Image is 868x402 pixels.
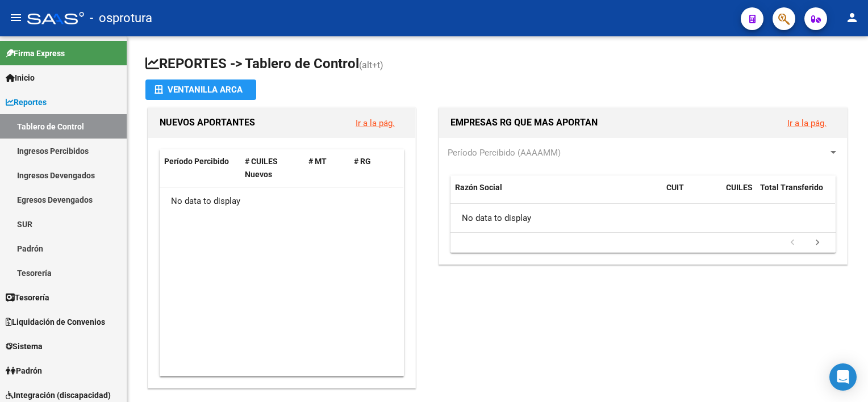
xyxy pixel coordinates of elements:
[6,365,42,377] span: Padrón
[6,291,49,304] span: Tesorería
[6,316,105,328] span: Liquidación de Convenios
[450,117,598,128] span: EMPRESAS RG QUE MAS APORTAN
[164,157,229,166] span: Período Percibido
[160,117,255,128] span: NUEVOS APORTANTES
[9,11,23,24] mat-icon: menu
[450,175,662,213] datatable-header-cell: Razón Social
[160,149,240,187] datatable-header-cell: Período Percibido
[6,47,65,60] span: Firma Express
[145,55,850,74] h1: REPORTES -> Tablero de Control
[450,204,835,232] div: No data to display
[6,72,35,84] span: Inicio
[347,112,404,133] button: Ir a la pág.
[349,149,395,187] datatable-header-cell: # RG
[721,175,756,213] datatable-header-cell: CUILES
[829,363,857,391] div: Open Intercom Messenger
[760,183,823,192] span: Total Transferido
[356,118,395,128] a: Ir a la pág.
[756,175,835,213] datatable-header-cell: Total Transferido
[155,79,247,100] div: Ventanilla ARCA
[6,96,47,108] span: Reportes
[240,149,304,187] datatable-header-cell: # CUILES Nuevos
[662,175,721,213] datatable-header-cell: CUIT
[845,11,859,24] mat-icon: person
[6,340,43,353] span: Sistema
[308,157,327,166] span: # MT
[782,237,803,249] a: go to previous page
[726,183,753,192] span: CUILES
[145,79,256,100] button: Ventanilla ARCA
[160,187,403,216] div: No data to display
[245,157,278,179] span: # CUILES Nuevos
[304,149,349,187] datatable-header-cell: # MT
[455,183,502,192] span: Razón Social
[354,157,371,166] span: # RG
[666,183,684,192] span: CUIT
[787,118,827,128] a: Ir a la pág.
[6,389,111,401] span: Integración (discapacidad)
[90,6,152,31] span: - osprotura
[359,60,383,70] span: (alt+t)
[448,148,561,158] span: Período Percibido (AAAAMM)
[778,112,836,133] button: Ir a la pág.
[807,237,828,249] a: go to next page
